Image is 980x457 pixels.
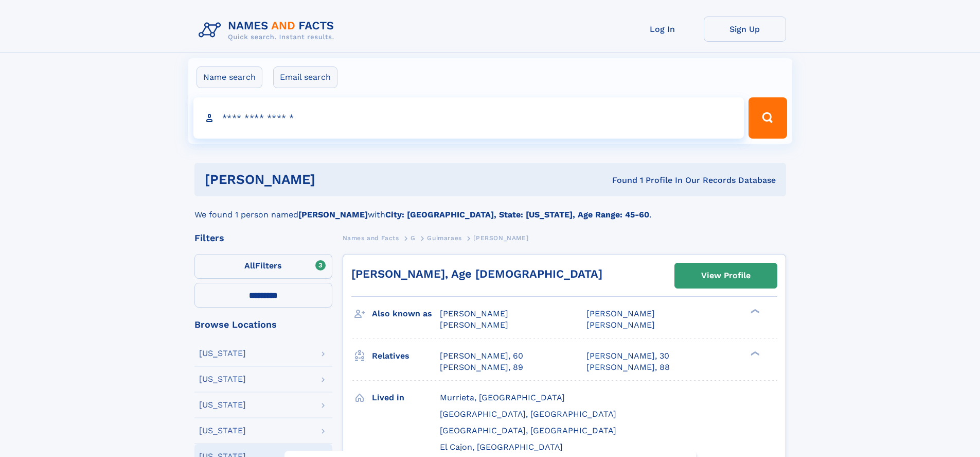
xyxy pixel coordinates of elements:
[194,233,332,243] div: Filters
[586,320,655,330] span: [PERSON_NAME]
[411,231,416,244] a: G
[351,267,602,280] a: [PERSON_NAME], Age [DEMOGRAPHIC_DATA]
[199,349,246,358] div: [US_STATE]
[440,350,523,362] a: [PERSON_NAME], 60
[372,347,440,365] h3: Relatives
[298,210,368,219] b: [PERSON_NAME]
[440,426,616,435] span: [GEOGRAPHIC_DATA], [GEOGRAPHIC_DATA]
[473,234,528,242] span: [PERSON_NAME]
[343,231,399,244] a: Names and Facts
[440,320,508,330] span: [PERSON_NAME]
[748,308,760,315] div: ❯
[205,173,464,186] h1: [PERSON_NAME]
[199,427,246,435] div: [US_STATE]
[193,97,744,139] input: search input
[372,389,440,407] h3: Lived in
[701,264,751,287] div: View Profile
[372,305,440,323] h3: Also known as
[440,409,616,419] span: [GEOGRAPHIC_DATA], [GEOGRAPHIC_DATA]
[273,66,337,88] label: Email search
[244,261,255,270] span: All
[586,350,669,362] a: [PERSON_NAME], 30
[749,97,787,139] button: Search Button
[464,175,776,186] div: Found 1 Profile In Our Records Database
[411,234,416,242] span: G
[675,263,777,288] a: View Profile
[199,401,246,409] div: [US_STATE]
[440,393,565,402] span: Murrieta, [GEOGRAPHIC_DATA]
[440,442,563,452] span: El Cajon, [GEOGRAPHIC_DATA]
[385,210,649,219] b: City: [GEOGRAPHIC_DATA], State: [US_STATE], Age Range: 45-60
[704,16,786,42] a: Sign Up
[440,362,523,373] a: [PERSON_NAME], 89
[199,375,246,383] div: [US_STATE]
[194,196,786,221] div: We found 1 person named with .
[621,16,704,42] a: Log In
[197,66,262,88] label: Name search
[427,231,461,244] a: Guimaraes
[194,16,343,44] img: Logo Names and Facts
[194,320,332,329] div: Browse Locations
[194,254,332,279] label: Filters
[440,309,508,318] span: [PERSON_NAME]
[427,234,461,242] span: Guimaraes
[586,362,670,373] a: [PERSON_NAME], 88
[586,309,655,318] span: [PERSON_NAME]
[748,350,760,357] div: ❯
